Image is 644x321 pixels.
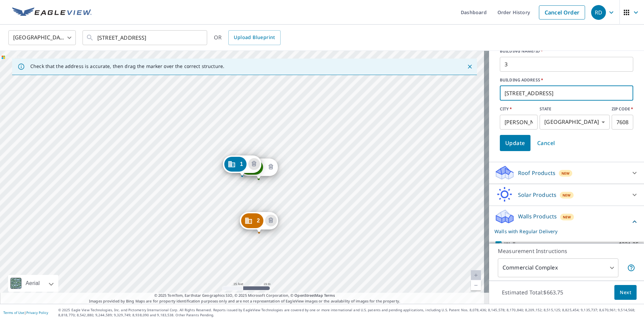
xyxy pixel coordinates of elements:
[8,28,76,47] div: [GEOGRAPHIC_DATA]
[239,212,278,233] div: Dropped pin, building 2, Commercial property, 120 College Ave Weatherford, TX 76086
[257,218,260,223] span: 2
[223,155,261,176] div: Dropped pin, building 1, Commercial property, 110 E Church St Weatherford, TX 76086
[540,115,610,130] div: [GEOGRAPHIC_DATA]
[518,191,556,199] p: Solar Products
[494,165,639,181] div: Roof ProductsNew
[265,161,277,173] button: Delete building 3
[500,48,633,54] label: BUILDING NAME/ID
[228,30,280,45] a: Upload Blueprint
[3,311,48,315] p: |
[498,247,635,255] p: Measurement Instructions
[505,138,525,148] span: Update
[471,280,481,290] a: Current Level 20, Zoom Out
[544,119,599,125] em: [GEOGRAPHIC_DATA]
[619,240,639,249] p: $221.25
[518,212,557,220] p: Walls Products
[8,275,58,292] div: Aerial
[3,310,24,315] a: Terms of Use
[500,77,633,83] label: BUILDING ADDRESS
[494,209,639,235] div: Walls ProductsNewWalls with Regular Delivery
[240,162,243,167] span: 1
[540,106,610,112] label: STATE
[494,228,631,235] p: Walls with Regular Delivery
[498,258,618,277] div: Commercial Complex
[248,158,260,170] button: Delete building 1
[614,285,637,300] button: Next
[265,215,277,226] button: Delete building 2
[532,135,560,151] button: Cancel
[496,285,569,300] p: Estimated Total: $663.75
[505,240,518,249] p: Walls
[294,293,323,298] a: OpenStreetMap
[627,264,635,272] span: Each building may require a separate measurement report; if so, your account will be billed per r...
[234,33,275,42] span: Upload Blueprint
[620,288,631,297] span: Next
[97,28,193,47] input: Search by address or latitude-longitude
[214,30,281,45] div: OR
[562,192,571,198] span: New
[465,62,474,71] button: Close
[12,7,92,17] img: EV Logo
[239,158,278,179] div: Dropped pin, building 3, Commercial property, 110 E Church St Weatherford, TX 76086
[30,63,224,69] p: Check that the address is accurate, then drag the marker over the correct structure.
[500,135,530,151] button: Update
[539,5,585,20] a: Cancel Order
[518,169,555,177] p: Roof Products
[561,171,570,176] span: New
[591,5,606,20] div: RD
[154,293,335,298] span: © 2025 TomTom, Earthstar Geographics SIO, © 2025 Microsoft Corporation, ©
[471,270,481,280] a: Current Level 20, Zoom In Disabled
[500,106,538,112] label: CITY
[24,275,42,292] div: Aerial
[494,187,639,203] div: Solar ProductsNew
[563,214,571,220] span: New
[612,106,633,112] label: ZIP CODE
[537,138,555,148] span: Cancel
[324,293,335,298] a: Terms
[26,310,48,315] a: Privacy Policy
[58,308,641,318] p: © 2025 Eagle View Technologies, Inc. and Pictometry International Corp. All Rights Reserved. Repo...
